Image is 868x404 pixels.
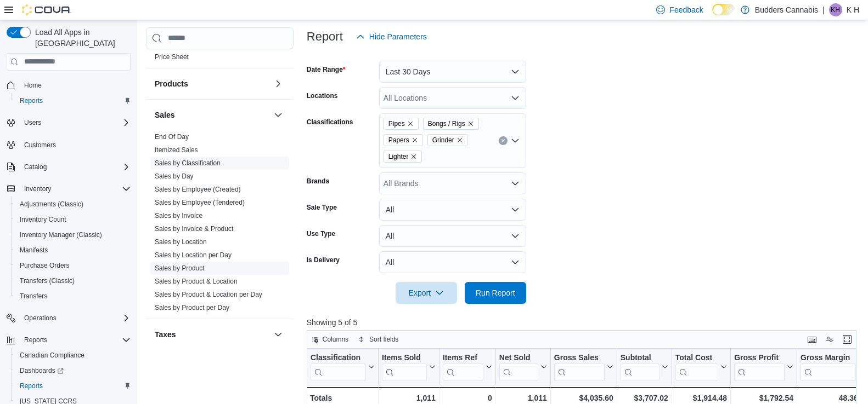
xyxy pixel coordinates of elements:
[354,333,403,346] button: Sort fields
[801,353,856,363] div: Gross Margin
[20,246,48,255] span: Manifests
[155,186,241,193] a: Sales by Employee (Created)
[456,137,463,143] button: Remove Grinder from selection in this group
[20,276,75,285] span: Transfers (Classic)
[15,364,68,377] a: Dashboards
[15,198,131,211] span: Adjustments (Classic)
[427,134,468,146] span: Grinder
[155,352,187,361] span: Tax Details
[15,259,131,272] span: Purchase Orders
[15,228,106,241] a: Inventory Manager (Classic)
[24,163,47,171] span: Catalog
[432,135,454,146] span: Grinder
[20,116,131,129] span: Users
[675,353,718,380] div: Total Cost
[369,31,427,42] span: Hide Parameters
[11,197,135,212] button: Adjustments (Classic)
[11,348,135,363] button: Canadian Compliance
[2,159,135,175] button: Catalog
[407,120,414,127] button: Remove Pipes from selection in this group
[384,151,422,163] span: Lighter
[410,153,417,160] button: Remove Lighter from selection in this group
[554,353,605,363] div: Gross Sales
[822,3,825,16] p: |
[155,159,221,167] a: Sales by Classification
[831,3,840,16] span: KH
[11,363,135,378] a: Dashboards
[621,353,660,380] div: Subtotal
[499,353,538,363] div: Net Sold
[155,264,205,272] a: Sales by Product
[15,274,79,287] a: Transfers (Classic)
[2,115,135,130] button: Users
[15,244,131,257] span: Manifests
[15,94,131,107] span: Reports
[20,351,84,360] span: Canadian Compliance
[11,227,135,243] button: Inventory Manager (Classic)
[621,353,660,363] div: Subtotal
[155,185,241,194] span: Sales by Employee (Created)
[352,26,431,48] button: Hide Parameters
[24,336,47,344] span: Reports
[801,353,865,380] button: Gross Margin
[499,353,538,380] div: Net Sold
[15,274,131,287] span: Transfers (Classic)
[155,329,176,340] h3: Taxes
[443,353,492,380] button: Items Ref
[554,353,613,380] button: Gross Sales
[20,200,83,209] span: Adjustments (Classic)
[155,329,269,340] button: Taxes
[15,213,131,226] span: Inventory Count
[155,303,229,312] span: Sales by Product per Day
[307,65,346,74] label: Date Range
[20,261,70,270] span: Purchase Orders
[15,244,52,257] a: Manifests
[155,109,269,120] button: Sales
[443,353,483,380] div: Items Ref
[155,78,269,89] button: Products
[307,256,340,264] label: Is Delivery
[734,353,785,380] div: Gross Profit
[155,211,202,220] span: Sales by Invoice
[412,137,418,143] button: Remove Papers from selection in this group
[829,3,842,16] div: K H
[15,379,131,393] span: Reports
[847,3,859,16] p: K H
[379,251,526,273] button: All
[15,349,89,362] a: Canadian Compliance
[499,136,508,145] button: Clear input
[841,333,854,346] button: Enter fullscreen
[20,215,66,224] span: Inventory Count
[146,50,294,68] div: Pricing
[15,259,74,272] a: Purchase Orders
[465,282,526,304] button: Run Report
[155,172,194,180] a: Sales by Day
[155,132,189,141] span: End Of Day
[2,181,135,197] button: Inventory
[24,118,41,127] span: Users
[20,333,131,347] span: Reports
[428,118,465,129] span: Bongs / Rigs
[20,382,43,390] span: Reports
[11,273,135,288] button: Transfers (Classic)
[382,353,427,363] div: Items Sold
[307,91,338,100] label: Locations
[669,4,703,15] span: Feedback
[15,364,131,377] span: Dashboards
[476,287,515,298] span: Run Report
[155,225,233,233] a: Sales by Invoice & Product
[382,353,436,380] button: Items Sold
[511,94,520,102] button: Open list of options
[20,292,47,301] span: Transfers
[155,53,189,61] a: Price Sheet
[155,304,229,311] a: Sales by Product per Day
[467,120,474,127] button: Remove Bongs / Rigs from selection in this group
[20,230,102,239] span: Inventory Manager (Classic)
[155,109,175,120] h3: Sales
[20,160,51,174] button: Catalog
[307,317,862,328] p: Showing 5 of 5
[384,134,423,146] span: Papers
